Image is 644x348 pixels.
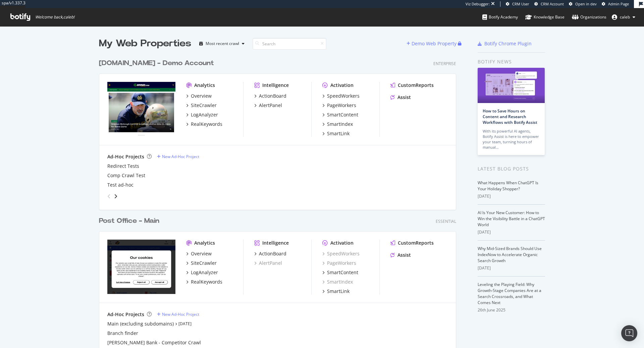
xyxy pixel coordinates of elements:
[107,182,133,188] a: Test ad-hoc
[186,250,212,257] a: Overview
[259,93,286,99] div: ActionBoard
[327,111,358,118] div: SmartContent
[330,240,354,246] div: Activation
[186,111,218,118] a: LogAnalyzer
[186,260,217,266] a: SiteCrawler
[525,14,565,20] div: Knowledge Base
[330,82,354,89] div: Activation
[390,82,434,89] a: CustomReports
[478,40,532,47] a: Botify Chrome Plugin
[157,311,199,317] a: New Ad-Hoc Project
[186,121,222,128] a: RealKeywords
[178,321,192,327] a: [DATE]
[107,240,175,294] img: *postoffice.co.uk
[186,279,222,285] a: RealKeywords
[99,216,162,226] a: Post Office - Main
[478,265,545,271] div: [DATE]
[541,1,564,6] span: CRM Account
[186,269,218,276] a: LogAnalyzer
[99,58,217,68] a: [DOMAIN_NAME] - Demo Account
[107,82,175,136] img: UHND.com (Demo Account)
[478,307,545,313] div: 26th June 2025
[107,320,174,327] a: Main (excluding subdomains)
[606,12,641,22] button: caleb
[484,40,532,47] div: Botify Chrome Plugin
[327,121,353,128] div: SmartIndex
[322,260,356,266] div: PageWorkers
[322,121,353,128] a: SmartIndex
[107,311,144,318] div: Ad-Hoc Projects
[512,1,529,6] span: CRM User
[191,269,218,276] div: LogAnalyzer
[262,240,289,246] div: Intelligence
[107,339,201,346] a: [PERSON_NAME] Bank - Competitor Crawl
[322,102,356,109] a: PageWorkers
[466,1,490,7] div: Viz Debugger:
[162,311,199,317] div: New Ad-Hoc Project
[262,82,289,89] div: Intelligence
[254,102,282,109] a: AlertPanel
[478,165,545,172] div: Latest Blog Posts
[398,240,434,246] div: CustomReports
[186,102,217,109] a: SiteCrawler
[534,1,564,7] a: CRM Account
[572,8,606,26] a: Organizations
[107,330,138,337] a: Branch finder
[191,93,212,99] div: Overview
[105,191,113,202] div: angle-left
[253,38,326,50] input: Search
[478,210,545,228] a: AI Is Your New Customer: How to Win the Visibility Battle in a ChatGPT World
[186,93,212,99] a: Overview
[482,14,518,20] div: Botify Academy
[322,269,358,276] a: SmartContent
[602,1,629,7] a: Admin Page
[254,260,282,266] a: AlertPanel
[478,246,542,263] a: Why Mid-Sized Brands Should Use IndexNow to Accelerate Organic Search Growth
[433,61,456,66] div: Enterprise
[478,58,545,65] div: Botify news
[483,129,540,150] div: With its powerful AI agents, Botify Assist is here to empower your team, turning hours of manual…
[575,1,597,6] span: Open in dev
[390,252,411,258] a: Assist
[478,229,545,235] div: [DATE]
[506,1,529,7] a: CRM User
[191,121,222,128] div: RealKeywords
[322,279,353,285] a: SmartIndex
[478,180,538,192] a: What Happens When ChatGPT Is Your Holiday Shopper?
[327,269,358,276] div: SmartContent
[99,37,191,50] div: My Web Properties
[107,172,145,179] a: Comp Crawl Test
[525,8,565,26] a: Knowledge Base
[191,111,218,118] div: LogAnalyzer
[194,82,215,89] div: Analytics
[407,41,458,46] a: Demo Web Property
[194,240,215,246] div: Analytics
[397,252,411,258] div: Assist
[35,14,74,20] span: Welcome back, caleb !
[99,58,214,68] div: [DOMAIN_NAME] - Demo Account
[327,93,360,99] div: SpeedWorkers
[322,111,358,118] a: SmartContent
[322,250,360,257] a: SpeedWorkers
[157,154,199,159] a: New Ad-Hoc Project
[398,82,434,89] div: CustomReports
[191,102,217,109] div: SiteCrawler
[113,193,118,200] div: angle-right
[327,288,350,295] div: SmartLink
[322,130,350,137] a: SmartLink
[107,153,144,160] div: Ad-Hoc Projects
[327,102,356,109] div: PageWorkers
[407,38,458,49] button: Demo Web Property
[99,216,159,226] div: Post Office - Main
[259,102,282,109] div: AlertPanel
[483,108,537,125] a: How to Save Hours on Content and Research Workflows with Botify Assist
[608,1,629,6] span: Admin Page
[397,94,411,101] div: Assist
